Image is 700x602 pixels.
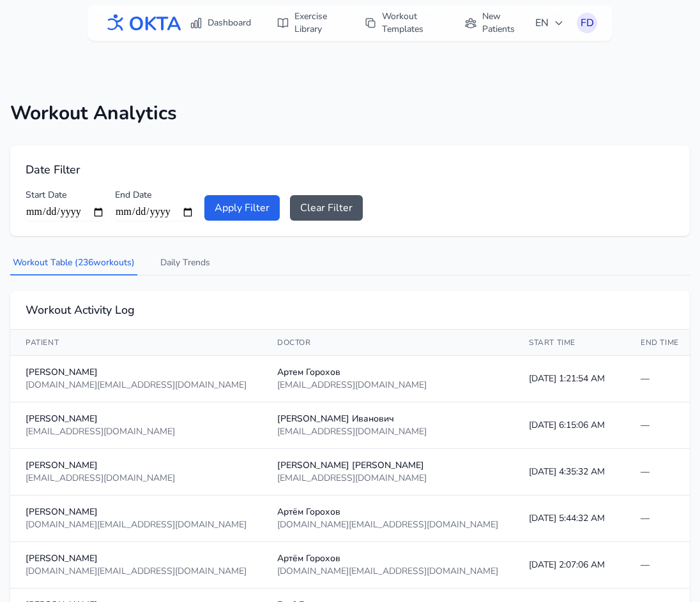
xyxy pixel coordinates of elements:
[182,11,259,34] a: Dashboard
[10,251,137,275] button: Workout Table (236workouts)
[26,379,247,392] div: [DOMAIN_NAME][EMAIL_ADDRESS][DOMAIN_NAME]
[356,5,446,41] a: Workout Templates
[26,366,247,379] div: [PERSON_NAME]
[277,379,498,392] div: [EMAIL_ADDRESS][DOMAIN_NAME]
[290,195,363,221] button: Clear Filter
[514,330,625,356] th: Start Time
[26,425,247,438] div: [EMAIL_ADDRESS][DOMAIN_NAME]
[277,552,498,565] div: Артём Горохов
[26,472,247,485] div: [EMAIL_ADDRESS][DOMAIN_NAME]
[535,15,564,31] span: EN
[10,330,262,356] th: Patient
[26,552,247,565] div: [PERSON_NAME]
[158,251,213,275] button: Daily Trends
[26,189,105,202] label: Start Date
[26,161,674,179] h2: Date Filter
[514,402,625,449] td: [DATE] 6:15:06 AM
[26,506,247,518] div: [PERSON_NAME]
[26,518,247,531] div: [DOMAIN_NAME][EMAIL_ADDRESS][DOMAIN_NAME]
[262,330,514,356] th: Doctor
[277,459,498,472] div: [PERSON_NAME] [PERSON_NAME]
[10,102,690,125] h1: Workout Analytics
[277,518,498,531] div: [DOMAIN_NAME][EMAIL_ADDRESS][DOMAIN_NAME]
[528,10,572,36] button: EN
[277,413,498,425] div: [PERSON_NAME] Иванович
[514,356,625,402] td: [DATE] 1:21:54 AM
[26,301,674,319] h2: Workout Activity Log
[277,366,498,379] div: Артем Горохов
[103,9,182,38] img: OKTA logo
[269,5,346,41] a: Exercise Library
[514,496,625,542] td: [DATE] 5:44:32 AM
[277,425,498,438] div: [EMAIL_ADDRESS][DOMAIN_NAME]
[514,542,625,589] td: [DATE] 2:07:06 AM
[26,413,247,425] div: [PERSON_NAME]
[26,459,247,472] div: [PERSON_NAME]
[577,13,597,33] button: FD
[26,565,247,578] div: [DOMAIN_NAME][EMAIL_ADDRESS][DOMAIN_NAME]
[115,189,194,202] label: End Date
[277,506,498,518] div: Артём Горохов
[457,5,528,41] a: New Patients
[277,565,498,578] div: [DOMAIN_NAME][EMAIL_ADDRESS][DOMAIN_NAME]
[277,472,498,485] div: [EMAIL_ADDRESS][DOMAIN_NAME]
[514,449,625,496] td: [DATE] 4:35:32 AM
[204,195,280,221] button: Apply Filter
